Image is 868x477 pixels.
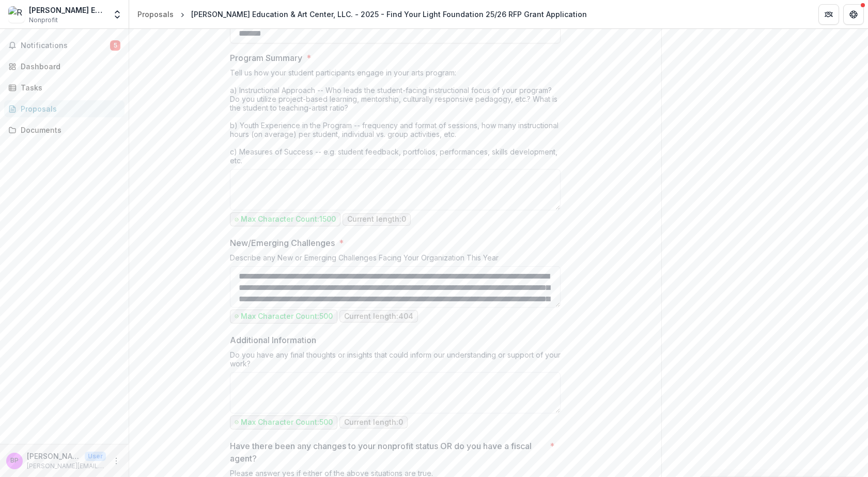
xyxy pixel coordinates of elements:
a: Dashboard [4,58,125,75]
a: Tasks [4,79,125,96]
nav: breadcrumb [133,7,591,22]
span: Notifications [21,41,110,50]
div: Tell us how your student participants engage in your arts program: a) Instructional Approach -- W... [230,68,561,169]
button: Partners [818,4,839,25]
p: Current length: 404 [344,312,413,321]
a: Documents [4,121,125,139]
p: Max Character Count: 1500 [241,215,336,224]
a: Proposals [4,100,125,117]
div: [PERSON_NAME] Education & Art Center, LLC. [29,5,106,16]
p: Current length: 0 [347,215,406,224]
img: Renzi Education & Art Center, LLC. [8,6,25,23]
button: More [110,455,122,467]
div: Proposals [21,103,116,114]
p: Max Character Count: 500 [241,312,333,321]
div: Dashboard [21,61,116,72]
span: 5 [110,40,120,51]
button: Get Help [843,4,864,25]
p: Max Character Count: 500 [241,418,333,427]
div: Belinda Roberson, PhD [10,457,19,464]
p: [PERSON_NAME], PhD [27,451,81,461]
p: New/Emerging Challenges [230,237,335,249]
div: Proposals [137,9,174,20]
p: [PERSON_NAME][EMAIL_ADDRESS][DOMAIN_NAME] [27,461,106,471]
p: Have there been any changes to your nonprofit status OR do you have a fiscal agent? [230,440,546,465]
p: User [85,452,106,461]
button: Open entity switcher [110,4,125,25]
p: Program Summary [230,52,302,64]
div: Do you have any final thoughts or insights that could inform our understanding or support of your... [230,350,561,372]
div: Documents [21,125,116,135]
button: Notifications5 [4,37,125,54]
p: Current length: 0 [344,418,403,427]
div: Tasks [21,82,116,93]
div: Describe any New or Emerging Challenges Facing Your Organization This Year [230,253,561,266]
div: [PERSON_NAME] Education & Art Center, LLC. - 2025 - Find Your Light Foundation 25/26 RFP Grant Ap... [191,9,587,20]
p: Additional Information [230,334,316,346]
span: Nonprofit [29,16,58,25]
a: Proposals [133,7,178,22]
